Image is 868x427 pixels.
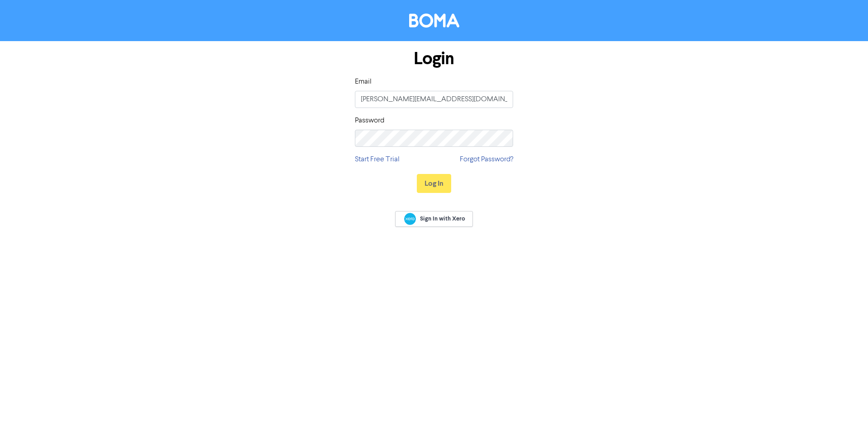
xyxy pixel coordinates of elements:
[409,14,459,28] img: BOMA Logo
[417,174,451,193] button: Log In
[355,115,384,126] label: Password
[355,48,513,69] h1: Login
[460,154,513,165] a: Forgot Password?
[355,154,400,165] a: Start Free Trial
[355,76,372,87] label: Email
[404,213,416,225] img: Xero logo
[420,215,465,223] span: Sign In with Xero
[395,211,473,227] a: Sign In with Xero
